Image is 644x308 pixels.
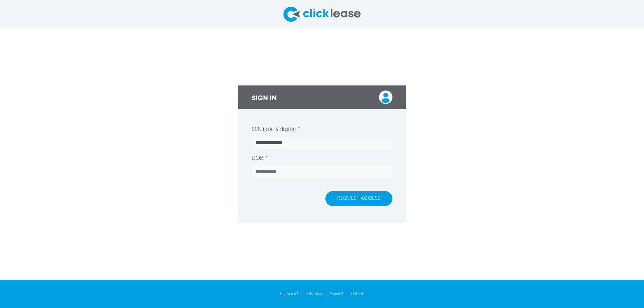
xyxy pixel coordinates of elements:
a: About [329,292,344,296]
a: Terms [351,292,364,296]
button: REQUEST ACCESS [325,191,392,206]
a: Support [280,292,299,296]
img: clicklease logo [283,7,361,22]
a: Privacy [306,292,323,296]
h3: SIGN IN [252,95,277,103]
img: login user [379,90,392,104]
label: DOB: * [252,155,268,163]
label: SSN (last 4 digits): * [252,126,300,134]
